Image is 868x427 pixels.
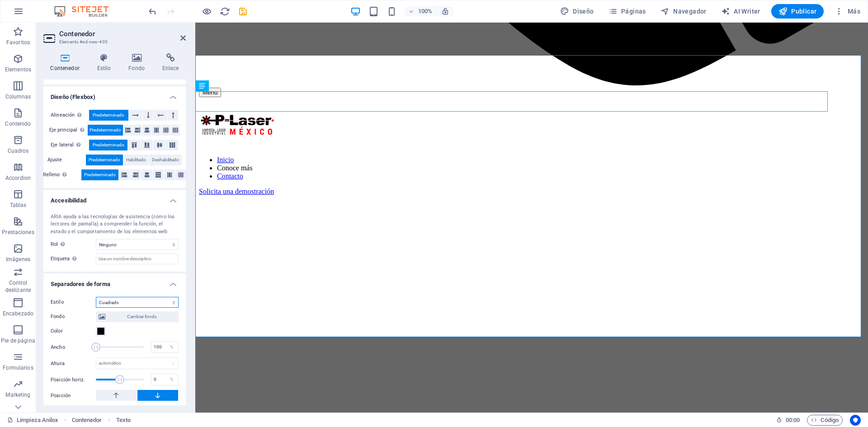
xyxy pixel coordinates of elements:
div: % [165,374,178,385]
button: Diseño [557,4,598,19]
p: Pie de página [1,337,35,344]
span: Navegador [660,7,707,16]
p: Columnas [5,93,31,100]
label: Eje principal [49,125,88,136]
p: Elementos [5,66,31,73]
label: Alineación [51,110,89,121]
span: Haz clic para seleccionar y doble clic para editar [72,415,102,426]
button: Más [831,4,864,19]
span: AI Writer [721,7,760,16]
button: Cambiar fondo [96,311,179,322]
h4: Enlace [155,53,186,72]
h4: Separadores de forma [43,273,186,290]
h4: Diseño (Flexbox) [43,86,186,103]
span: 00 00 [786,415,800,426]
label: Fondo [51,311,96,322]
h3: Elemento #ed-new-405 [59,38,168,46]
span: : [792,417,793,423]
p: Contenido [5,120,31,127]
h6: 100% [418,6,432,17]
label: Etiqueta [51,253,96,264]
i: Al redimensionar, ajustar el nivel de zoom automáticamente para ajustarse al dispositivo elegido. [441,7,449,15]
button: Usercentrics [850,415,861,426]
span: Cambiar fondo [108,311,176,322]
span: Código [811,415,839,426]
i: Volver a cargar página [220,6,230,17]
button: Habilitado [123,155,149,165]
p: Formularios [3,364,33,371]
button: Predeterminado [86,155,123,165]
button: Predeterminado [89,110,128,121]
h2: Contenedor [59,30,186,38]
label: Altura [51,361,96,366]
h4: Estilo [90,53,122,72]
span: Habilitado [126,155,146,165]
p: Favoritos [6,39,30,46]
div: ARIA ayuda a las tecnologías de asistencia (como los lectores de pantalla) a comprender la funció... [51,213,179,236]
button: Predeterminado [81,169,118,180]
button: Predeterminado [88,125,123,136]
button: undo [147,6,158,17]
a: Haz clic para cancelar la selección y doble clic para abrir páginas [7,415,59,426]
span: Rol [51,239,67,250]
button: Navegador [657,4,710,19]
p: Accordion [5,174,31,182]
span: Predeterminado [89,155,120,165]
span: Publicar [778,7,817,16]
span: Deshabilitado [152,155,179,165]
p: Marketing [5,391,30,399]
button: Deshabilitado [149,155,182,165]
div: % [165,342,178,352]
button: save [237,6,248,17]
nav: breadcrumb [72,415,131,426]
img: Editor Logo [52,6,120,17]
label: Ancho [51,345,96,350]
button: AI Writer [717,4,764,19]
span: Páginas [609,7,646,16]
span: Diseño [560,7,594,16]
i: Deshacer: Cambiar estilo (Ctrl+Z) [147,6,158,17]
label: Posición [51,390,96,401]
span: Predeterminado [93,110,124,121]
span: Predeterminado [84,169,116,180]
label: Eje lateral [51,140,89,150]
label: Color [51,326,96,337]
span: Estilo [51,299,64,305]
h4: Fondo [122,53,156,72]
h6: Tiempo de la sesión [776,415,800,426]
span: Predeterminado [93,140,124,150]
label: Posición horiz. [51,377,96,382]
button: 100% [404,6,436,17]
p: Cuadros [8,147,29,155]
p: Prestaciones [2,229,34,236]
i: Guardar (Ctrl+S) [238,6,248,17]
button: Páginas [605,4,650,19]
span: Más [835,7,860,16]
p: Tablas [10,202,27,209]
p: Imágenes [6,256,30,263]
button: Publicar [771,4,824,19]
button: Predeterminado [89,140,127,150]
span: Predeterminado [90,125,121,136]
button: reload [219,6,230,17]
button: Haz clic para salir del modo de previsualización y seguir editando [201,6,212,17]
p: Encabezado [3,310,33,317]
input: Usa un nombre descriptivo [96,253,179,264]
div: Diseño (Ctrl+Alt+Y) [557,4,598,19]
h4: Accesibilidad [43,190,186,206]
button: Código [807,415,843,426]
h4: Contenedor [43,53,90,72]
span: Haz clic para seleccionar y doble clic para editar [116,415,131,426]
label: Relleno [43,169,81,180]
label: Ajuste [47,155,86,165]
